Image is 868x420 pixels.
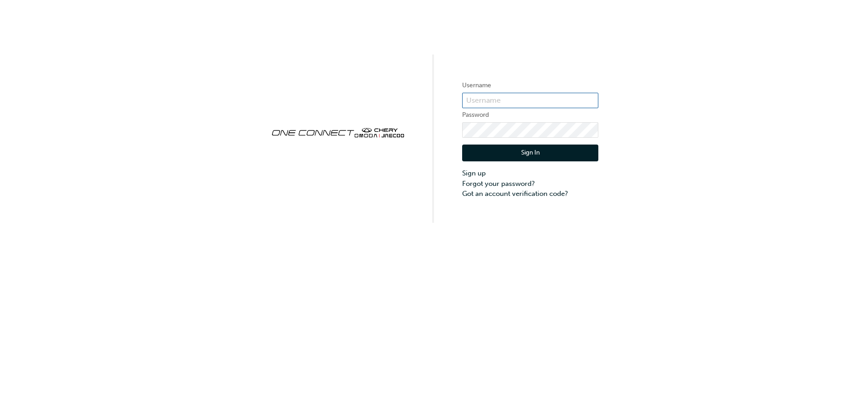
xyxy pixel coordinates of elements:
a: Forgot your password? [462,179,598,189]
label: Password [462,110,598,120]
a: Got an account verification code? [462,189,598,199]
img: oneconnect [270,120,406,144]
input: Username [462,93,598,108]
button: Sign In [462,145,598,162]
a: Sign up [462,168,598,179]
label: Username [462,80,598,91]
